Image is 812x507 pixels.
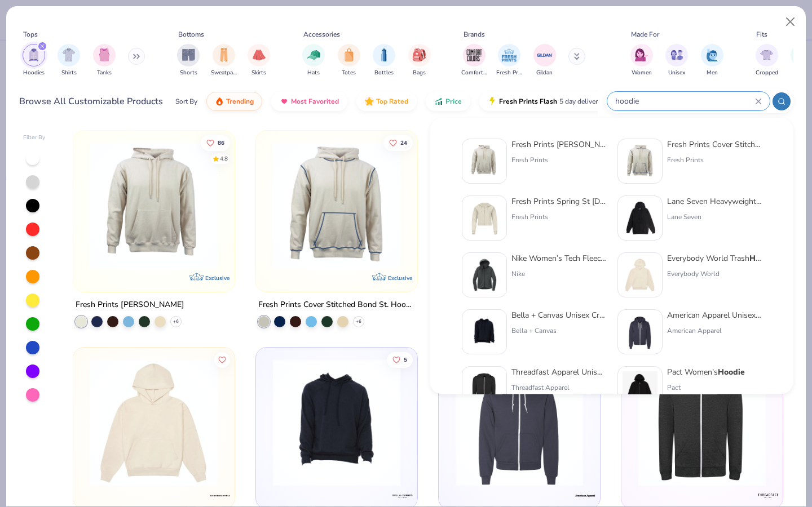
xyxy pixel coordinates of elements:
button: filter button [93,44,116,77]
img: d4f2fbe1-82be-444d-8301-3118952be36b [623,201,657,235]
div: filter for Sweatpants [211,44,237,77]
span: Exclusive [205,274,230,282]
img: 0ffa1e18-8544-429b-99e9-43d7324022a8 [467,314,502,349]
span: 5 [404,357,407,362]
div: filter for Tanks [93,44,116,77]
div: Everybody World [667,269,762,279]
div: filter for Totes [338,44,360,77]
div: filter for Hats [302,44,325,77]
img: 882236e9-8a47-4291-bc0b-c0c64f102acf [623,314,657,349]
span: Most Favorited [291,97,339,106]
div: filter for Women [630,44,653,77]
div: Lane Seven [667,212,762,222]
span: Tanks [97,69,112,77]
div: filter for Gildan [533,44,556,77]
div: Accessories [303,29,340,39]
div: Lane Seven Heavyweight [667,195,762,207]
strong: Hoodie [718,367,745,377]
span: Bottles [374,69,394,77]
img: Men Image [706,48,718,61]
div: filter for Cropped [756,44,778,77]
div: filter for Comfort Colors [461,44,487,77]
button: Fresh Prints Flash5 day delivery [479,92,610,111]
button: Like [383,135,413,150]
span: Cropped [756,69,778,77]
div: Brands [464,29,485,39]
div: Threadfast Apparel [511,383,606,393]
img: trending.gif [215,97,224,106]
div: filter for Shorts [177,44,200,77]
span: Hats [307,69,320,77]
div: Fresh Prints [511,212,606,222]
div: Pact [667,383,745,393]
span: + 6 [173,318,179,325]
button: filter button [248,44,270,77]
div: Fresh Prints [667,155,762,165]
img: Bags Image [413,48,425,61]
input: Try "T-Shirt" [614,95,755,108]
span: Fresh Prints Flash [499,97,557,106]
img: Totes Image [343,48,355,61]
img: 882236e9-8a47-4291-bc0b-c0c64f102acf [450,359,589,486]
img: 44283f60-1aba-4b02-9c50-56c64dcdfe79 [267,142,406,269]
span: Top Rated [376,97,408,106]
button: Trending [206,92,262,111]
img: Bottles Image [378,48,390,61]
img: Comfort Colors Image [466,47,483,64]
div: Bella + Canvas Unisex Crossover [511,309,606,321]
div: American Apparel [667,326,762,336]
button: filter button [461,44,487,77]
img: e55bb064-1dff-4b3c-9e70-16e506e211b5 [588,359,727,486]
span: Bags [413,69,426,77]
div: filter for Unisex [665,44,688,77]
img: TopRated.gif [365,97,374,106]
div: filter for Shirts [58,44,80,77]
img: American Apparel logo [574,484,597,506]
div: filter for Men [701,44,723,77]
img: Shirts Image [63,48,76,61]
div: filter for Fresh Prints [496,44,522,77]
div: Fresh Prints Cover Stitched Bond St. [667,139,762,150]
button: filter button [701,44,723,77]
img: dbd178ed-6ab8-427b-bf5f-bc066d6222d9 [406,359,545,486]
button: filter button [23,44,45,77]
button: filter button [302,44,325,77]
button: filter button [177,44,200,77]
img: Hats Image [307,48,320,61]
span: Hoodies [23,69,45,77]
div: Made For [631,29,659,39]
button: filter button [408,44,431,77]
button: filter button [533,44,556,77]
img: Fresh Prints Image [501,47,518,64]
div: Fresh Prints Cover Stitched Bond St. Hoodie [258,298,415,312]
div: Threadfast Apparel Unisex Triblend Full-Zip Light [511,366,606,378]
button: Like [215,352,231,367]
div: Browse All Customizable Products [19,95,163,108]
img: Cropped Image [760,48,773,61]
img: Hoodies Image [28,48,40,61]
span: + 6 [356,318,361,325]
button: filter button [665,44,688,77]
img: most_fav.gif [280,97,289,106]
div: American Apparel Unisex Flex Fleece Zip [667,309,762,321]
div: Fits [756,29,767,39]
div: Sort By [175,96,197,106]
button: Price [426,92,470,111]
img: 073899b8-4918-4d08-a7c8-85e0c44b2f86 [85,359,223,486]
div: filter for Bottles [373,44,395,77]
button: Like [387,352,413,367]
button: filter button [338,44,360,77]
span: Sweatpants [211,69,237,77]
img: 073899b8-4918-4d08-a7c8-85e0c44b2f86 [623,257,657,292]
span: Exclusive [388,274,412,282]
img: 1743060b-c43b-4372-8603-b1805475b75a [406,142,545,269]
img: ec930601-de79-4734-b6c7-240d417db050 [633,359,771,486]
span: Price [445,97,462,106]
img: flash.gif [488,97,497,106]
img: Gildan Image [536,47,553,64]
img: f6b7758d-3930-48b0-9017-004cd56ef01c [467,201,502,235]
div: Tops [23,29,38,39]
img: 0ffa1e18-8544-429b-99e9-43d7324022a8 [267,359,406,486]
div: Bella + Canvas [511,326,606,336]
img: ec930601-de79-4734-b6c7-240d417db050 [467,371,502,406]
